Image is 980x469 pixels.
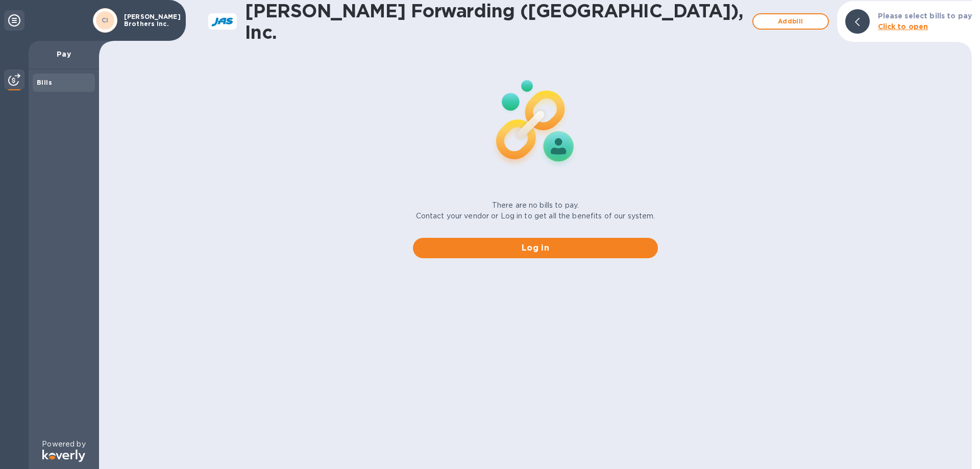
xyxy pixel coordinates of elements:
[37,49,91,59] p: Pay
[102,16,109,24] b: CI
[762,15,820,28] span: Add bill
[878,12,972,20] b: Please select bills to pay
[878,22,928,31] b: Click to open
[124,13,175,28] p: [PERSON_NAME] Brothers Inc.
[421,242,650,254] span: Log in
[413,238,658,258] button: Log in
[37,79,52,86] b: Bills
[416,200,655,221] p: There are no bills to pay. Contact your vendor or Log in to get all the benefits of our system.
[752,13,829,30] button: Addbill
[42,439,85,450] p: Powered by
[42,450,85,462] img: Logo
